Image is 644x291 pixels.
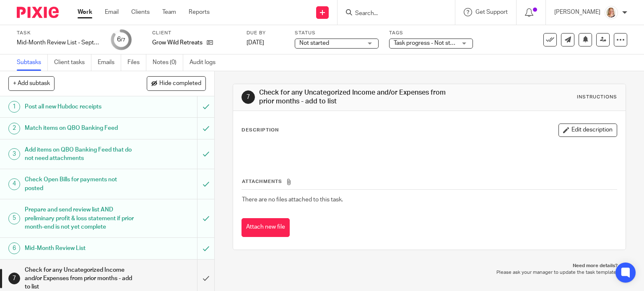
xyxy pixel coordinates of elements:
[117,35,125,44] div: 6
[241,269,618,276] p: Please ask your manager to update the task template.
[8,273,20,284] div: 7
[8,242,20,254] div: 6
[241,263,618,269] p: Need more details?
[152,39,203,47] p: Grow Wild Retreats
[25,242,134,255] h1: Mid-Month Review List
[354,10,430,18] input: Search
[554,8,600,16] p: [PERSON_NAME]
[17,54,48,71] a: Subtasks
[25,122,134,134] h1: Match items on QBO Banking Feed
[389,30,473,36] label: Tags
[394,40,473,46] span: Task progress - Not started + 2
[241,218,290,237] button: Attach new file
[153,54,183,71] a: Notes (0)
[8,213,20,224] div: 5
[190,54,222,71] a: Audit logs
[259,88,447,106] h1: Check for any Uncategorized Income and/or Expenses from prior months - add to list
[189,8,210,16] a: Reports
[121,38,125,42] small: /7
[17,39,101,47] div: Mid-Month Review List - September
[295,30,379,36] label: Status
[54,54,91,71] a: Client tasks
[577,94,617,100] div: Instructions
[105,8,119,16] a: Email
[475,9,508,15] span: Get Support
[25,203,134,233] h1: Prepare and send review list AND preliminary profit & loss statement if prior month-end is not ye...
[25,144,134,165] h1: Add items on QBO Banking Feed that do not need attachments
[247,30,284,36] label: Due by
[8,76,55,90] button: + Add subtask
[17,7,59,18] img: Pixie
[558,124,617,137] button: Edit description
[25,173,134,195] h1: Check Open Bills for payments not posted
[127,54,146,71] a: Files
[299,40,329,46] span: Not started
[242,179,282,184] span: Attachments
[8,101,20,113] div: 1
[131,8,150,16] a: Clients
[147,76,206,90] button: Hide completed
[241,127,279,134] p: Description
[247,40,264,46] span: [DATE]
[241,90,255,104] div: 7
[17,30,101,36] label: Task
[98,54,121,71] a: Emails
[159,80,201,87] span: Hide completed
[25,100,134,113] h1: Post all new Hubdoc receipts
[8,148,20,160] div: 3
[78,8,92,16] a: Work
[8,178,20,190] div: 4
[242,197,343,203] span: There are no files attached to this task.
[8,123,20,134] div: 2
[162,8,176,16] a: Team
[605,6,618,19] img: Screenshot%202025-09-16%20114050.png
[152,30,236,36] label: Client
